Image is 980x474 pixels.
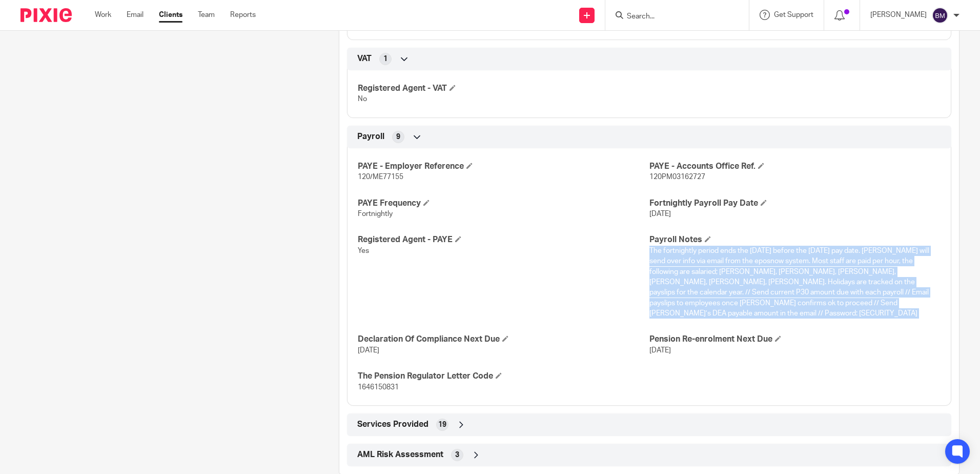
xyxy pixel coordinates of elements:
h4: Declaration Of Compliance Next Due [358,334,649,345]
span: Fortnightly [358,210,393,218]
span: 120/ME77155 [358,173,403,181]
a: Email [127,10,144,20]
span: VAT [357,53,372,64]
span: 1646150831 [358,384,399,391]
img: Pixie [21,8,72,22]
h4: Fortnightly Payroll Pay Date [649,198,941,209]
span: 9 [396,132,400,142]
a: Work [95,10,111,20]
h4: PAYE Frequency [358,198,649,209]
span: 19 [438,420,446,430]
h4: Payroll Notes [649,234,941,245]
span: Payroll [357,131,384,142]
span: No [358,95,367,103]
span: AML Risk Assessment [357,449,443,460]
span: Get Support [774,11,813,18]
span: The fortnightly period ends the [DATE] before the [DATE] pay date. [PERSON_NAME] will send over i... [649,247,929,317]
h4: Registered Agent - VAT [358,83,649,94]
a: Clients [159,10,182,20]
h4: Registered Agent - PAYE [358,234,649,245]
span: [DATE] [358,347,379,354]
img: svg%3E [932,7,948,24]
span: 3 [455,450,459,460]
span: [DATE] [649,210,671,218]
span: 120PM03162727 [649,173,705,181]
a: Reports [230,10,256,20]
span: Yes [358,247,369,254]
h4: PAYE - Employer Reference [358,161,649,172]
h4: The Pension Regulator Letter Code [358,371,649,382]
input: Search [626,12,718,22]
p: [PERSON_NAME] [870,10,927,20]
span: [DATE] [649,347,671,354]
a: Team [198,10,215,20]
h4: Pension Re-enrolment Next Due [649,334,941,345]
span: Services Provided [357,419,428,430]
span: 1 [383,54,387,64]
h4: PAYE - Accounts Office Ref. [649,161,941,172]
